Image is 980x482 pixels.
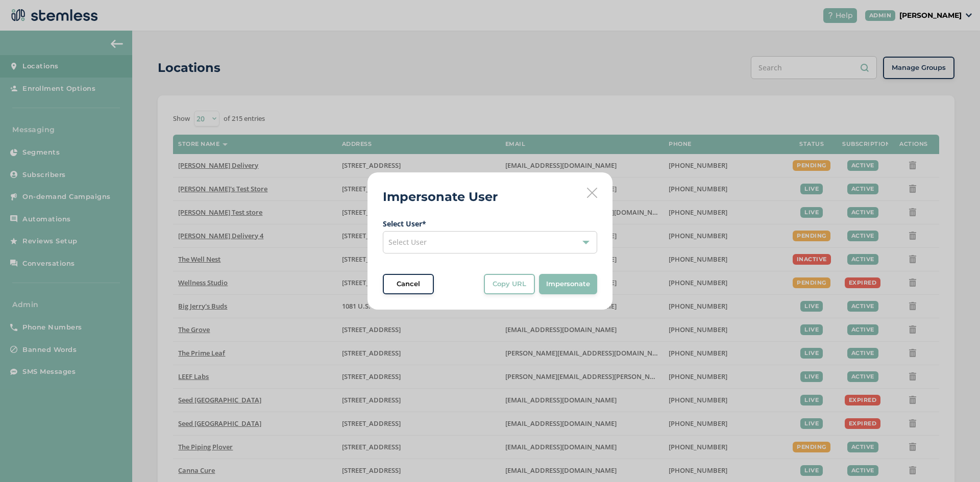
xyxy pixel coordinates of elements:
[388,237,427,247] span: Select User
[539,274,597,294] button: Impersonate
[383,188,498,206] h2: Impersonate User
[546,279,590,289] span: Impersonate
[383,218,597,229] label: Select User
[397,279,420,289] span: Cancel
[929,433,980,482] iframe: Chat Widget
[484,274,535,294] button: Copy URL
[493,279,526,289] span: Copy URL
[383,274,434,294] button: Cancel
